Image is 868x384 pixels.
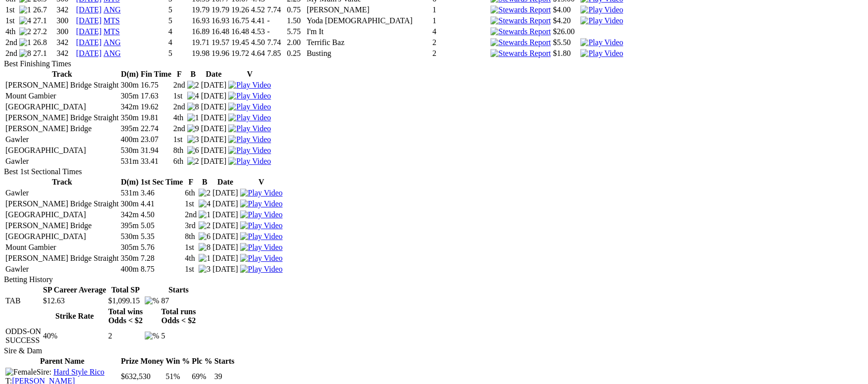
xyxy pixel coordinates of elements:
th: Starts [161,285,196,295]
img: Play Video [580,5,623,14]
div: Sire & Dam [4,346,864,355]
img: 2 [19,27,31,36]
img: Play Video [240,254,283,263]
td: 342 [56,5,75,15]
img: Play Video [228,81,271,90]
td: 7.28 [140,253,184,263]
td: $5.50 [552,38,579,48]
a: View replay [228,81,271,89]
th: V [240,177,283,187]
img: Play Video [228,157,271,166]
td: 1 [432,16,490,26]
th: Plc % [191,356,212,366]
img: Play Video [240,265,283,274]
td: 342 [56,48,75,58]
td: 16.93 [191,16,210,26]
td: 19.79 [191,5,210,15]
td: 6th [173,156,186,166]
td: [DATE] [201,102,227,112]
a: View replay [240,243,283,251]
td: 26.8 [33,38,55,48]
img: 3 [187,135,199,144]
img: Play Video [240,210,283,219]
td: [DATE] [201,80,227,90]
td: 4 [432,27,490,37]
td: 4.50 [140,210,184,220]
th: Total runs Odds < $2 [161,307,196,326]
td: 4.41 [140,199,184,209]
td: [DATE] [212,199,239,209]
td: TAB [5,296,41,306]
td: 4 [168,38,191,48]
td: 17.63 [140,91,172,101]
a: [DATE] [76,5,102,14]
td: [PERSON_NAME] Bridge Straight [5,80,119,90]
img: Play Video [228,124,271,133]
img: Stewards Report [491,16,551,25]
a: View replay [240,254,283,262]
a: View replay [240,232,283,240]
img: Stewards Report [491,5,551,14]
td: 350m [120,253,139,263]
img: Play Video [228,135,271,144]
a: View replay [240,221,283,230]
img: Play Video [228,92,271,100]
td: 19.96 [211,48,230,58]
td: [PERSON_NAME] [306,5,431,15]
td: [PERSON_NAME] Bridge Straight [5,113,119,123]
td: 7.85 [267,48,286,58]
td: 2nd [173,80,186,90]
td: 0.75 [287,5,305,15]
td: 2nd [5,38,18,48]
th: Prize Money [121,356,165,366]
th: Track [5,177,119,187]
td: 19.98 [191,48,210,58]
img: 1 [199,210,210,219]
td: 19.62 [140,102,172,112]
td: [DATE] [201,113,227,123]
a: ANG [104,49,121,57]
th: F [173,69,186,79]
td: Gawler [5,264,119,274]
td: 530m [120,232,139,241]
td: 26.7 [33,5,55,15]
td: Mount Gambier [5,242,119,252]
td: [DATE] [212,253,239,263]
td: 2nd [5,48,18,58]
td: Mount Gambier [5,91,119,101]
td: 530m [120,145,139,155]
td: 4.50 [250,38,265,48]
td: 305m [120,91,139,101]
a: MTS [104,27,120,36]
td: $1.80 [552,48,579,58]
td: 300m [120,199,139,209]
td: ODDS-ON SUCCESS [5,327,41,345]
td: I'm It [306,27,431,37]
td: 6th [184,188,197,198]
a: [DATE] [76,27,102,36]
a: View replay [580,16,623,25]
td: 2 [108,327,143,345]
img: 1 [199,254,210,263]
td: 27.1 [33,48,55,58]
td: 342m [120,102,139,112]
a: View replay [228,146,271,154]
img: 6 [187,146,199,155]
td: 1st [173,91,186,101]
td: 4.53 [250,27,265,37]
td: 31.94 [140,145,172,155]
img: 9 [187,124,199,133]
img: 8 [199,243,210,252]
td: 5.76 [140,242,184,252]
th: Track [5,69,119,79]
img: Play Video [580,49,623,58]
td: 8.75 [140,264,184,274]
a: View replay [580,5,623,14]
td: 350m [120,113,139,123]
div: Best 1st Sectional Times [4,167,864,176]
td: 400m [120,264,139,274]
td: 7.74 [267,38,286,48]
td: 4.64 [250,48,265,58]
td: 1.50 [287,16,305,26]
td: 395m [120,124,139,134]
